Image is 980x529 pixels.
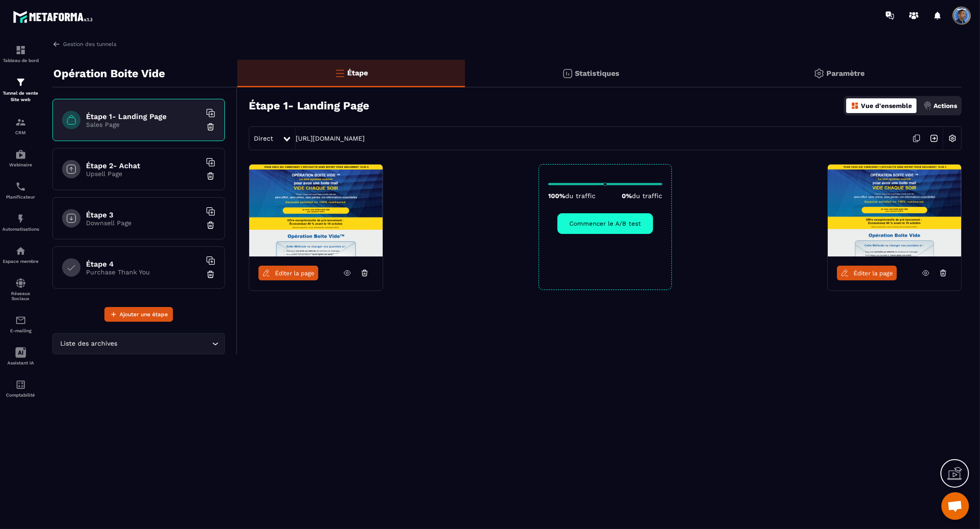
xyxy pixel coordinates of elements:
img: actions.d6e523a2.png [923,102,932,110]
img: arrow [52,40,61,48]
p: Comptabilité [2,392,39,398]
img: trash [206,270,215,279]
span: Liste des archives [58,339,120,349]
p: Automatisations [2,227,39,232]
a: Éditer la page [837,266,897,280]
p: E-mailing [2,328,39,333]
p: Tunnel de vente Site web [2,90,39,103]
img: formation [15,77,26,88]
p: Espace membre [2,259,39,264]
a: automationsautomationsEspace membre [2,239,39,271]
img: dashboard-orange.40269519.svg [851,102,859,110]
span: Direct [254,135,273,142]
p: Assistant IA [2,360,39,365]
p: Webinaire [2,162,39,167]
img: accountant [15,379,26,390]
p: Upsell Page [86,170,201,177]
p: 0% [622,192,662,199]
a: formationformationTableau de bord [2,38,39,70]
p: Sales Page [86,121,201,128]
a: automationsautomationsWebinaire [2,142,39,174]
img: formation [15,45,26,56]
img: setting-w.858f3a88.svg [944,130,961,147]
p: 100% [548,192,596,199]
img: automations [15,245,26,256]
span: Éditer la page [275,270,315,277]
p: Réseaux Sociaux [2,291,39,301]
img: formation [15,117,26,128]
p: Actions [934,102,957,109]
img: social-network [15,278,26,289]
p: Statistiques [575,69,620,78]
img: automations [15,213,26,224]
img: image [828,165,961,256]
p: Étape [348,68,368,77]
img: logo [13,8,96,25]
p: Downsell Page [86,219,201,227]
p: Planificateur [2,194,39,199]
p: Opération Boite Vide [53,64,165,83]
p: CRM [2,130,39,135]
h3: Étape 1- Landing Page [249,99,369,112]
a: [URL][DOMAIN_NAME] [296,135,365,142]
img: trash [206,221,215,230]
span: Ajouter une étape [120,310,168,319]
img: setting-gr.5f69749f.svg [814,68,825,79]
input: Search for option [120,339,210,349]
div: Search for option [52,333,225,354]
p: Tableau de bord [2,58,39,63]
img: trash [206,171,215,181]
h6: Étape 2- Achat [86,161,201,170]
img: email [15,315,26,326]
a: automationsautomationsAutomatisations [2,206,39,239]
h6: Étape 3 [86,210,201,219]
p: Purchase Thank You [86,268,201,276]
p: Vue d'ensemble [861,102,912,109]
a: emailemailE-mailing [2,308,39,340]
h6: Étape 1- Landing Page [86,112,201,121]
a: formationformationCRM [2,110,39,142]
img: scheduler [15,181,26,192]
span: Éditer la page [854,270,893,277]
button: Ajouter une étape [104,307,173,322]
span: du traffic [565,192,596,199]
a: accountantaccountantComptabilité [2,372,39,404]
p: Paramètre [827,69,865,78]
h6: Étape 4 [86,260,201,268]
img: arrow-next.bcc2205e.svg [925,130,943,147]
img: automations [15,149,26,160]
button: Commencer le A/B test [557,213,653,234]
img: stats.20deebd0.svg [562,68,573,79]
a: schedulerschedulerPlanificateur [2,174,39,206]
a: formationformationTunnel de vente Site web [2,70,39,110]
a: Gestion des tunnels [52,40,116,48]
span: du traffic [632,192,662,199]
img: trash [206,122,215,131]
img: bars-o.4a397970.svg [334,68,345,79]
a: social-networksocial-networkRéseaux Sociaux [2,271,39,308]
img: image [249,165,383,256]
div: Ouvrir le chat [941,492,969,520]
a: Éditer la page [258,266,318,280]
a: Assistant IA [2,340,39,372]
